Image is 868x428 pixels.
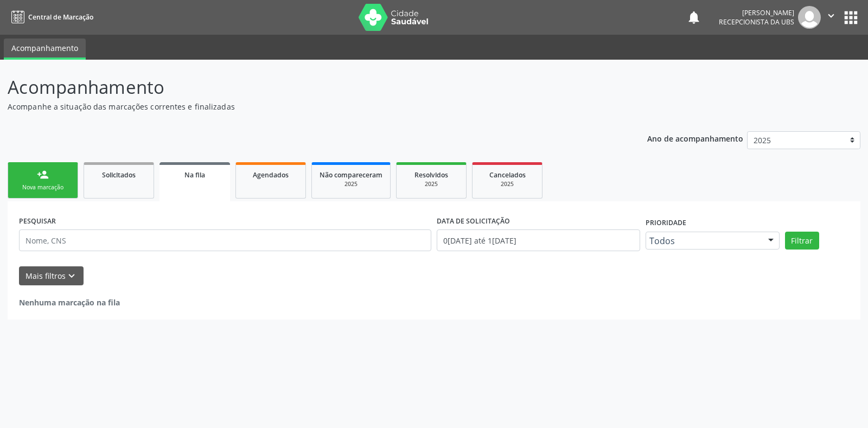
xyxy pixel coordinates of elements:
button: Filtrar [785,232,819,250]
button: notifications [686,10,701,25]
span: Solicitados [102,170,136,180]
span: Agendados [253,170,289,180]
div: 2025 [320,180,382,188]
p: Acompanhamento [8,74,604,101]
button:  [821,6,841,29]
input: Nome, CNS [19,229,431,251]
span: Cancelados [489,170,526,180]
div: 2025 [404,180,458,188]
label: DATA DE SOLICITAÇÃO [437,213,510,229]
div: Nova marcação [16,183,70,191]
p: Acompanhe a situação das marcações correntes e finalizadas [8,101,604,112]
span: Na fila [184,170,205,180]
p: Ano de acompanhamento [647,131,743,145]
span: Resolvidos [414,170,448,180]
span: Central de Marcação [28,12,93,22]
span: Não compareceram [320,170,382,180]
i: keyboard_arrow_down [66,270,78,282]
button: Mais filtroskeyboard_arrow_down [19,266,84,285]
a: Central de Marcação [8,8,93,26]
div: [PERSON_NAME] [719,8,794,17]
img: img [798,6,821,29]
label: Prioridade [646,215,686,232]
i:  [825,10,837,22]
button: apps [841,8,860,27]
span: Recepcionista da UBS [719,17,794,27]
div: person_add [37,169,49,181]
input: Selecione um intervalo [437,229,640,251]
div: 2025 [480,180,534,188]
label: PESQUISAR [19,213,56,229]
span: Todos [649,235,757,246]
strong: Nenhuma marcação na fila [19,297,120,308]
a: Acompanhamento [4,39,86,60]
